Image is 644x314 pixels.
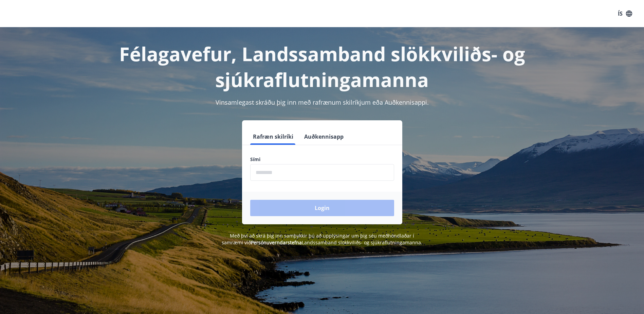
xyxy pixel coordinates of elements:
[614,7,636,20] button: ÍS
[250,128,296,145] button: Rafræn skilríki
[301,128,346,145] button: Auðkennisapp
[216,98,429,106] span: Vinsamlegast skráðu þig inn með rafrænum skilríkjum eða Auðkennisappi.
[222,232,422,246] span: Með því að skrá þig inn samþykkir þú að upplýsingar um þig séu meðhöndlaðar í samræmi við Landssa...
[250,156,394,163] label: Sími
[86,41,558,92] h1: Félagavefur, Landssamband slökkviliðs- og sjúkraflutningamanna
[251,239,302,246] a: Persónuverndarstefna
